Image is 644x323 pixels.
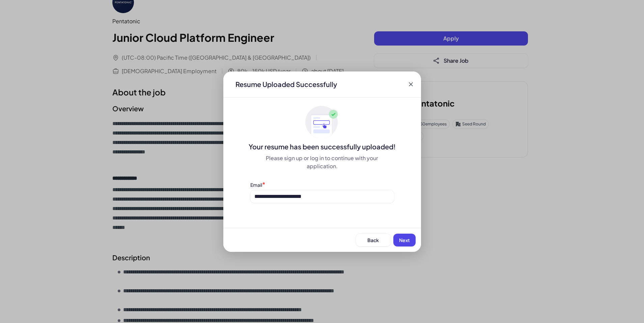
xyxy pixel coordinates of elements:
button: Next [393,234,416,246]
div: Please sign up or log in to continue with your application. [250,154,394,170]
div: Resume Uploaded Successfully [230,80,342,89]
div: Your resume has been successfully uploaded! [223,142,421,151]
span: Next [399,237,410,243]
img: ApplyedMaskGroup3.svg [305,106,339,139]
button: Back [356,234,391,246]
span: Back [367,237,379,243]
label: Email [250,182,262,188]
